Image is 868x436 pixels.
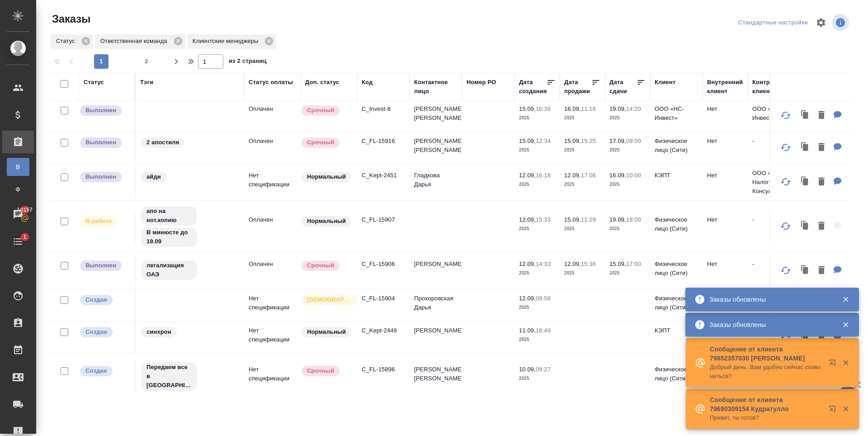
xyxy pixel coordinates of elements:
div: Выставляется автоматически для первых 3 заказов нового контактного лица. Особое внимание [301,294,353,306]
p: Физическое лицо (Сити) [655,137,698,155]
p: 16:39 [536,105,551,112]
p: 2025 [609,114,646,123]
div: Выставляется автоматически, если на указанный объем услуг необходимо больше времени в стандартном... [301,365,353,377]
div: Дата продажи [564,78,591,96]
td: Нет спецификации [244,322,301,353]
p: C_Kept-2449 [362,326,405,335]
div: Выставляет ПМ после сдачи и проведения начислений. Последний этап для ПМа [79,104,130,117]
p: 19.09, [609,216,626,223]
div: Доп. статус [305,78,340,87]
button: Удалить [814,106,829,125]
p: 12.09, [519,261,536,267]
div: Выставляет ПМ после принятия заказа от КМа [79,215,130,227]
p: C_FL-15896 [362,365,405,374]
button: Обновить [775,215,797,237]
span: 1 [18,232,32,242]
p: 15.09, [564,137,581,144]
span: В [11,162,25,171]
p: Нет [707,137,743,146]
p: 2025 [519,303,555,312]
div: Выставляется автоматически при создании заказа [79,365,130,377]
p: 12.09, [519,216,536,223]
p: Физическое лицо (Сити) [655,294,698,312]
button: Удалить [814,138,829,157]
td: [PERSON_NAME] [410,322,462,353]
td: Нет спецификации [244,166,301,198]
p: 11:29 [581,216,596,223]
div: апо на нот.копию, В минюсте до 19.09 [140,205,240,248]
td: Нет спецификации [244,360,301,392]
td: Оплачен [244,255,301,287]
td: Нет спецификации [244,289,301,321]
p: C_FL-15907 [362,215,405,224]
p: 09:58 [536,295,551,302]
td: Оплачен [244,100,301,132]
p: - [752,215,796,224]
button: Закрыть [836,359,855,367]
p: Срочный [307,366,334,375]
p: C_FL-15904 [362,294,405,303]
div: Контактное лицо [414,78,458,96]
div: Передаем все в сити [140,361,240,392]
p: КЭПТ [655,326,698,335]
p: В минюсте до 19.09 [146,228,192,246]
p: синхрон [146,327,171,336]
div: Ответственная команда [95,34,185,49]
div: 2 апостиля [140,137,240,149]
div: легализация ОАЭ [140,260,240,281]
p: 11.09, [519,327,536,334]
div: Выставляется автоматически при создании заказа [79,294,130,306]
div: Выставляет ПМ после сдачи и проведения начислений. Последний этап для ПМа [79,137,130,149]
p: Выполнен [85,106,116,115]
p: Нормальный [307,217,346,226]
p: - [752,137,796,146]
a: Ф [7,180,29,199]
p: 2025 [564,224,600,233]
div: Выставляется автоматически при создании заказа [79,326,130,338]
p: Выполнен [85,172,116,181]
div: Выставляет ПМ после сдачи и проведения начислений. Последний этап для ПМа [79,260,130,272]
td: [PERSON_NAME] [410,255,462,287]
p: Нормальный [307,327,346,336]
p: Физическое лицо (Сити) [655,260,698,278]
span: Настроить таблицу [810,12,832,33]
p: Создан [85,327,107,336]
p: 2025 [609,180,646,189]
p: 2025 [519,114,555,123]
p: 2025 [609,269,646,278]
button: Обновить [775,137,797,158]
p: 14:20 [626,105,641,112]
p: 15:33 [536,216,551,223]
p: 2 апостиля [146,138,179,147]
div: Заказы обновлены [709,295,829,304]
p: C_FL-15906 [362,260,405,269]
button: Обновить [775,260,797,281]
p: 15:36 [581,261,596,267]
p: 09:27 [536,366,551,373]
a: В [7,158,29,176]
p: 2025 [519,224,555,233]
div: айди [140,171,240,183]
p: Создан [85,366,107,375]
div: Дата создания [519,78,547,96]
p: Добрый день. Вам удобно сейчас созвониться? [710,363,823,381]
div: Контрагент клиента [752,78,796,96]
p: Нет [707,171,743,180]
button: Закрыть [836,295,855,303]
button: Открыть в новой вкладке [823,400,845,422]
div: Тэги [140,78,153,87]
p: Статус [56,37,78,46]
td: [PERSON_NAME] [PERSON_NAME] [410,360,462,392]
p: 12:34 [536,137,551,144]
p: 12.09, [564,172,581,179]
span: из 2 страниц [229,56,267,69]
div: Статус [51,34,93,49]
div: Клиентские менеджеры [187,34,277,49]
button: Клонировать [797,138,814,157]
p: Нет [707,260,743,269]
td: Прохоровская Дарья [410,289,462,321]
p: 12.09, [564,261,581,267]
p: КЭПТ [655,171,698,180]
span: 2 [139,57,154,66]
button: 2 [139,54,154,69]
